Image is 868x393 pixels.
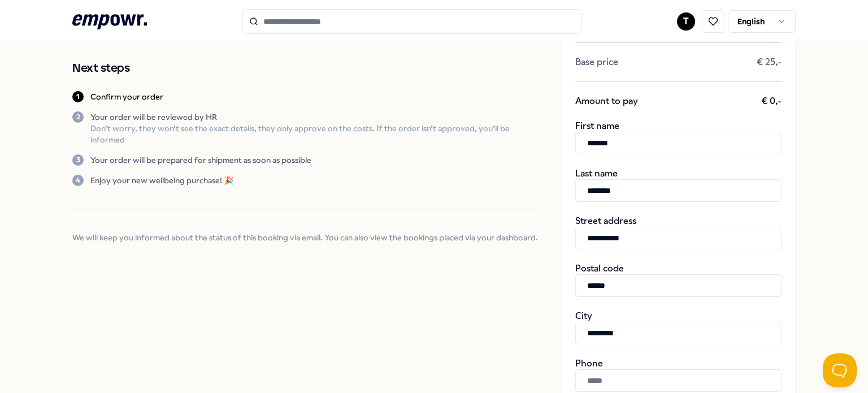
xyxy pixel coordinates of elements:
[90,154,311,166] p: Your order will be prepared for shipment as soon as possible
[575,120,782,154] div: First name
[761,96,782,107] span: € 0,-
[72,91,84,102] div: 1
[677,12,695,31] button: T
[575,168,782,202] div: Last name
[90,123,539,145] p: Don’t worry, they won’t see the exact details, they only approve on the costs. If the order isn’t...
[823,353,857,387] iframe: Help Scout Beacon - Open
[72,59,539,77] h2: Next steps
[575,215,782,249] div: Street address
[757,57,782,68] span: € 25,-
[90,111,539,123] p: Your order will be reviewed by HR
[90,175,233,186] p: Enjoy your new wellbeing purchase! 🎉
[575,57,618,68] span: Base price
[72,111,84,123] div: 2
[72,175,84,186] div: 4
[575,310,782,344] div: City
[575,263,782,297] div: Postal code
[72,232,539,243] span: We will keep you informed about the status of this booking via email. You can also view the booki...
[575,96,638,107] span: Amount to pay
[72,154,84,166] div: 3
[90,91,163,102] p: Confirm your order
[242,9,581,34] input: Search for products, categories or subcategories
[575,358,782,392] div: Phone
